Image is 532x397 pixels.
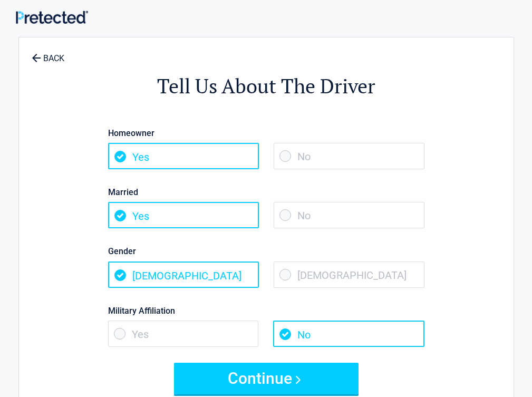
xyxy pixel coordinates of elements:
button: Continue [174,363,359,394]
span: [DEMOGRAPHIC_DATA] [108,262,259,288]
span: [DEMOGRAPHIC_DATA] [274,262,424,288]
label: Gender [108,244,424,258]
h2: Tell Us About The Driver [77,73,456,100]
span: No [274,143,424,169]
span: No [273,321,424,347]
a: BACK [30,44,66,63]
span: Yes [108,321,259,347]
span: Yes [108,143,259,169]
span: Yes [108,202,259,228]
label: Military Affiliation [108,304,424,318]
img: Main Logo [16,11,88,24]
label: Homeowner [108,126,424,140]
label: Married [108,185,424,199]
span: No [274,202,424,228]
